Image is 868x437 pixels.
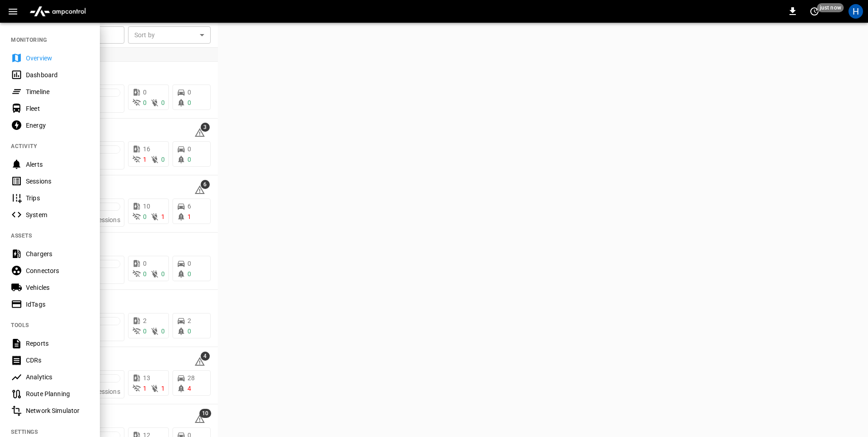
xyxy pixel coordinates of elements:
[26,194,89,203] div: Trips
[26,3,89,20] img: ampcontrol.io logo
[26,372,89,382] div: Analytics
[26,54,89,63] div: Overview
[26,121,89,130] div: Energy
[26,406,89,415] div: Network Simulator
[26,339,89,348] div: Reports
[26,300,89,309] div: IdTags
[26,283,89,292] div: Vehicles
[26,210,89,219] div: System
[26,389,89,398] div: Route Planning
[807,4,822,19] button: set refresh interval
[848,4,863,19] div: profile-icon
[26,356,89,365] div: CDRs
[26,87,89,96] div: Timeline
[26,177,89,186] div: Sessions
[817,3,844,12] span: just now
[26,70,89,79] div: Dashboard
[26,104,89,113] div: Fleet
[26,266,89,275] div: Connectors
[26,249,89,258] div: Chargers
[26,160,89,169] div: Alerts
